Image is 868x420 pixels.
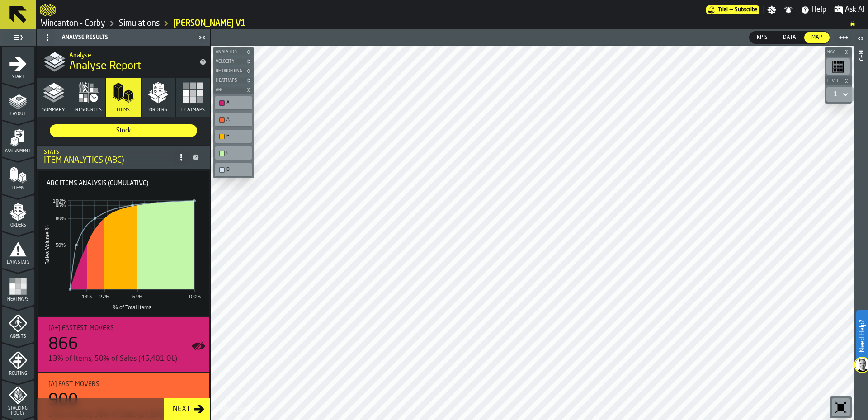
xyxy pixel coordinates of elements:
[808,33,826,42] span: Map
[56,216,66,221] text: 80%
[854,31,867,47] label: button-toggle-Open
[213,161,254,178] div: button-toolbar-undefined
[804,31,830,44] label: button-switch-multi-Map
[213,76,254,85] button: button-
[826,79,842,84] span: Level
[825,57,852,76] div: button-toolbar-undefined
[213,145,254,161] div: button-toolbar-undefined
[191,317,206,372] label: button-toggle-Show on Map
[826,50,842,55] span: Bay
[44,156,174,165] div: Item Analytics (ABC)
[2,334,34,339] span: Agents
[749,31,775,44] label: button-switch-multi-KPIs
[117,107,130,113] span: Items
[2,84,34,120] li: menu Layout
[37,46,210,78] div: title-Analyse Report
[39,180,148,187] label: Title
[2,306,34,342] li: menu Agents
[217,148,250,158] div: C
[779,33,800,42] span: Data
[825,76,852,85] button: button-
[776,32,803,43] div: thumb
[2,371,34,376] span: Routing
[226,133,250,139] div: B
[53,126,193,135] span: Stock
[82,294,92,299] text: 13%
[2,297,34,302] span: Heatmaps
[48,381,202,388] div: Title
[214,69,244,74] span: Re-Ordering
[56,242,66,248] text: 50%
[213,128,254,145] div: button-toolbar-undefined
[48,381,99,388] span: [A] Fast-movers
[132,294,142,299] text: 54%
[188,294,201,299] text: 100%
[2,149,34,154] span: Assignment
[718,7,728,13] span: Trial
[169,404,194,415] div: Next
[181,107,205,113] span: Heatmaps
[41,19,105,28] a: link-to-/wh/i/ace0e389-6ead-4668-b816-8dc22364bb41
[226,150,250,156] div: C
[730,7,733,13] span: —
[213,66,254,76] button: button-
[753,33,771,42] span: KPIs
[780,5,797,14] label: button-toggle-Notifications
[75,107,102,113] span: Resources
[173,19,246,28] a: link-to-/wh/i/ace0e389-6ead-4668-b816-8dc22364bb41/simulations/319d03a4-ce7b-4a89-8bbb-c815aa8fdfdc
[857,311,867,361] label: Need Help?
[53,198,66,203] text: 100%
[830,5,868,15] label: button-toggle-Ask AI
[811,5,826,15] span: Help
[48,354,202,364] div: 13% of Items, 50% of Sales (46,401 OL)
[2,380,34,416] li: menu Stacking Policy
[214,88,244,93] span: ABC
[196,32,208,43] label: button-toggle-Close me
[2,158,34,194] li: menu Items
[213,47,254,57] button: button-
[2,186,34,191] span: Items
[834,400,848,415] svg: Reset zoom and position
[48,335,78,354] div: 866
[804,32,830,43] div: thumb
[797,5,830,15] label: button-toggle-Help
[2,31,34,44] label: button-toggle-Toggle Full Menu
[44,149,174,156] div: Stats
[214,59,244,64] span: Velocity
[735,7,758,13] span: Subscribe
[2,223,34,228] span: Orders
[48,392,78,410] div: 900
[56,203,66,208] text: 95%
[2,260,34,265] span: Data Stats
[226,100,250,106] div: A+
[38,30,196,45] div: Analyse Results
[226,167,250,173] div: D
[217,98,250,108] div: A+
[217,115,250,124] div: A
[69,59,141,74] span: Analyse Report
[2,47,34,83] li: menu Start
[858,47,864,418] div: Info
[48,325,202,332] div: Title
[830,396,852,418] div: button-toolbar-undefined
[40,2,56,18] a: logo-header
[213,57,254,66] button: button-
[2,112,34,117] span: Layout
[2,406,34,416] span: Stacking Policy
[69,50,192,59] h2: Sub Title
[825,47,852,57] button: button-
[213,111,254,128] div: button-toolbar-undefined
[213,94,254,111] div: button-toolbar-undefined
[214,50,244,55] span: Analytics
[164,398,210,420] button: button-Next
[750,32,775,43] div: thumb
[214,78,244,83] span: Heatmaps
[2,121,34,157] li: menu Assignment
[2,232,34,268] li: menu Data Stats
[706,5,759,14] a: link-to-/wh/i/ace0e389-6ead-4668-b816-8dc22364bb41/pricing/
[2,75,34,80] span: Start
[44,225,51,265] text: Sales Volume %
[213,85,254,94] button: button-
[2,195,34,231] li: menu Orders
